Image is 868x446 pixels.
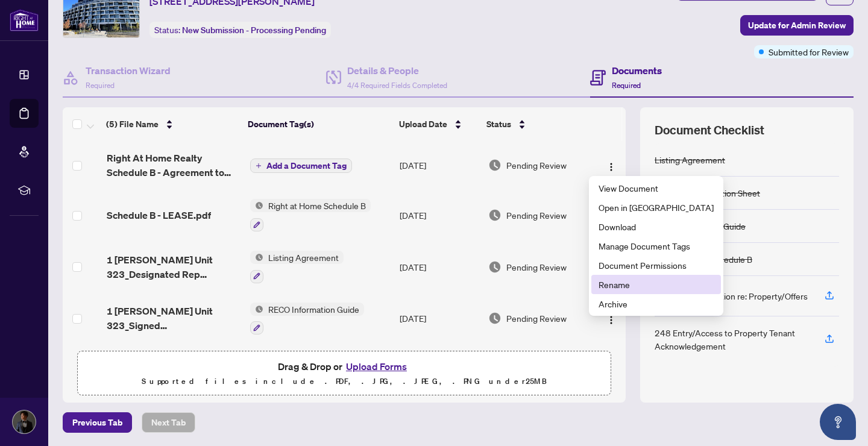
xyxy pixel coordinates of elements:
span: New Submission - Processing Pending [182,25,326,36]
span: Pending Review [506,209,567,222]
span: Required [86,81,115,90]
button: Logo [602,155,621,175]
button: Previous Tab [63,412,132,433]
h4: Documents [612,63,662,78]
h4: Transaction Wizard [86,63,171,78]
span: Status [486,118,511,131]
span: RECO Information Guide [263,303,364,316]
td: [DATE] [395,241,483,293]
th: (5) File Name [101,107,243,141]
span: 1 [PERSON_NAME] Unit 323_Designated Rep Agreement.pdf [107,253,241,281]
img: logo [10,9,39,31]
td: [DATE] [395,141,483,189]
span: Drag & Drop or [278,359,410,374]
button: Open asap [820,404,856,440]
img: Document Status [488,159,502,172]
button: Update for Admin Review [740,15,854,36]
span: Rename [599,278,714,291]
span: Add a Document Tag [266,162,347,170]
th: Upload Date [394,107,482,141]
div: Listing Agreement [655,153,725,166]
th: Document Tag(s) [243,107,394,141]
span: Pending Review [506,260,567,274]
span: 4/4 Required Fields Completed [347,81,447,90]
img: Status Icon [250,251,263,264]
span: Right at Home Schedule B [263,199,371,212]
span: Required [612,81,641,90]
span: 1 [PERSON_NAME] Unit 323_Signed Reco_Information_Guide.pdf [107,304,241,333]
p: Supported files include .PDF, .JPG, .JPEG, .PNG under 25 MB [85,374,603,389]
div: 244 Seller’s Direction re: Property/Offers [655,289,808,303]
img: Document Status [488,209,502,222]
span: Right At Home Realty Schedule B - Agreement to Lease - Residentialpdf_[DATE] 11_05_38 1.pdf [107,151,241,180]
button: Logo [602,309,621,328]
th: Status [482,107,591,141]
button: Status IconRight at Home Schedule B [250,199,371,231]
button: Add a Document Tag [250,158,352,174]
span: Archive [599,297,714,310]
td: [DATE] [395,189,483,241]
td: [DATE] [395,293,483,345]
span: Document Permissions [599,259,714,272]
span: Previous Tab [72,413,122,432]
img: Logo [606,315,616,325]
img: Status Icon [250,303,263,316]
span: Drag & Drop orUpload FormsSupported files include .PDF, .JPG, .JPEG, .PNG under25MB [78,351,611,396]
img: Logo [606,162,616,172]
span: Download [599,220,714,233]
img: Profile Icon [13,410,36,433]
h4: Details & People [347,63,447,78]
button: Status IconListing Agreement [250,251,344,283]
div: Status: [149,22,331,38]
button: Status IconRECO Information Guide [250,303,364,335]
span: Schedule B - LEASE.pdf [107,208,211,222]
img: Document Status [488,260,502,274]
img: Status Icon [250,199,263,212]
span: Pending Review [506,159,567,172]
span: Manage Document Tags [599,239,714,253]
span: Listing Agreement [263,251,344,264]
span: Update for Admin Review [748,16,846,35]
span: Upload Date [399,118,447,131]
span: (5) File Name [106,118,159,131]
button: Next Tab [142,412,195,433]
span: Open in [GEOGRAPHIC_DATA] [599,201,714,214]
button: Upload Forms [342,359,410,374]
span: Submitted for Review [769,45,849,58]
span: Pending Review [506,312,567,325]
td: [DATE] [395,344,483,396]
button: Add a Document Tag [250,159,352,173]
div: 248 Entry/Access to Property Tenant Acknowledgement [655,326,810,353]
span: plus [256,163,262,169]
img: Document Status [488,312,502,325]
span: View Document [599,181,714,195]
span: Document Checklist [655,122,764,139]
